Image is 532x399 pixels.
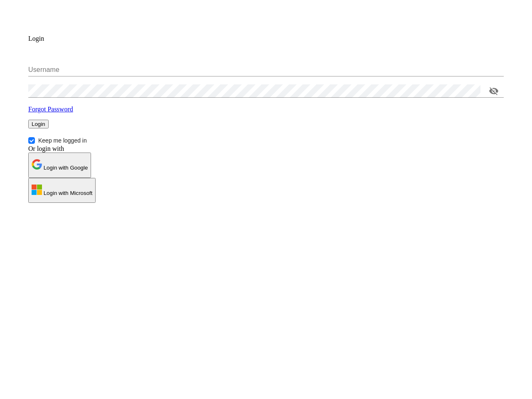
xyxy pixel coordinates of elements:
[28,35,504,42] p: Login
[32,121,45,127] span: Login
[28,99,504,120] a: Forgot Password
[484,81,504,101] button: toggle password visibility
[28,178,96,203] button: Microsoft Logo Login with Microsoft
[28,120,49,128] button: Login
[28,153,91,178] button: Google Logo Login with Google
[32,159,88,171] p: Login with Google
[32,159,42,170] img: Google Logo
[32,185,92,196] p: Login with Microsoft
[35,136,90,145] span: Keep me logged in
[32,185,42,195] img: Microsoft Logo
[28,106,504,113] p: Forgot Password
[28,145,64,152] span: Or login with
